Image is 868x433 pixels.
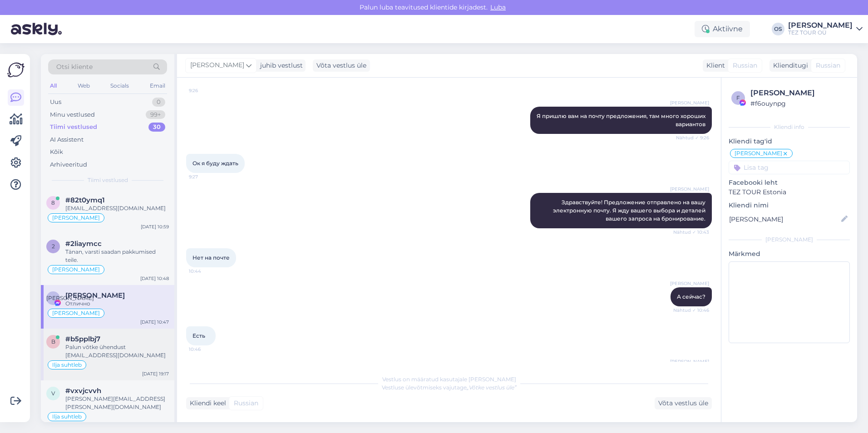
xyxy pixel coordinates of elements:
[670,186,709,192] span: [PERSON_NAME]
[537,113,707,128] span: Я пришлю вам на почту предложения, там много хороших вариантов
[729,214,839,224] input: Lisa nimi
[256,61,303,70] div: juhib vestlust
[729,249,850,259] p: Märkmed
[52,243,55,250] span: 2
[52,362,82,368] span: Ilja suhtleb
[788,22,863,36] a: [PERSON_NAME]TEZ TOUR OÜ
[7,61,25,79] img: Askly Logo
[234,399,258,408] span: Russian
[382,384,517,391] span: Vestluse ülevõtmiseks vajutage
[467,384,517,391] i: „Võtke vestlus üle”
[788,29,853,36] div: TEZ TOUR OÜ
[51,338,55,345] span: b
[816,61,840,70] span: Russian
[186,399,226,408] div: Kliendi keel
[48,80,59,92] div: All
[50,123,97,132] div: Tiimi vestlused
[769,61,808,70] div: Klienditugi
[52,310,100,316] span: [PERSON_NAME]
[736,94,740,101] span: f
[76,80,92,92] div: Web
[675,134,709,141] span: Nähtud ✓ 9:26
[65,240,102,248] span: #2liaymcc
[192,160,238,167] span: Ок я буду ждать
[140,275,169,282] div: [DATE] 10:48
[729,201,850,210] p: Kliendi nimi
[750,88,847,98] div: [PERSON_NAME]
[65,248,169,264] div: Tänan, varsti saadan pakkumised teile.
[670,99,709,106] span: [PERSON_NAME]
[677,293,705,300] span: А сейчас?
[670,358,709,365] span: [PERSON_NAME]
[142,370,169,377] div: [DATE] 19:17
[655,397,712,409] div: Võta vestlus üle
[729,137,850,146] p: Kliendi tag'id
[192,254,230,261] span: Нет на почте
[65,196,105,204] span: #82t0ymq1
[729,187,850,197] p: TEZ TOUR Estonia
[65,335,100,343] span: #b5pplbj7
[670,280,709,287] span: [PERSON_NAME]
[51,390,55,397] span: v
[52,215,100,221] span: [PERSON_NAME]
[788,22,853,29] div: [PERSON_NAME]
[65,343,169,359] div: Palun võtke ühendust [EMAIL_ADDRESS][DOMAIN_NAME]
[673,307,709,314] span: Nähtud ✓ 10:46
[141,223,169,230] div: [DATE] 10:59
[553,199,707,222] span: Здравствуйте! Предложение отправлено на вашу электронную почту. Я жду вашего выбора и деталей ваш...
[190,60,244,70] span: [PERSON_NAME]
[673,229,709,236] span: Nähtud ✓ 10:43
[750,98,847,108] div: # f6ouynpg
[152,98,165,107] div: 0
[192,332,205,339] span: Есть
[65,300,169,308] div: Отлично
[733,61,757,70] span: Russian
[51,199,55,206] span: 8
[56,62,93,72] span: Otsi kliente
[50,160,87,169] div: Arhiveeritud
[729,236,850,244] div: [PERSON_NAME]
[695,21,750,37] div: Aktiivne
[88,176,128,184] span: Tiimi vestlused
[50,110,95,119] div: Minu vestlused
[65,204,169,212] div: [EMAIL_ADDRESS][DOMAIN_NAME]
[189,268,223,275] span: 10:44
[189,173,223,180] span: 9:27
[146,110,165,119] div: 99+
[52,414,82,419] span: Ilja suhtleb
[65,387,101,395] span: #vxvjcvvh
[772,23,784,35] div: OS
[729,161,850,174] input: Lisa tag
[50,148,63,157] div: Kõik
[50,135,84,144] div: AI Assistent
[703,61,725,70] div: Klient
[735,151,782,156] span: [PERSON_NAME]
[52,267,100,272] span: [PERSON_NAME]
[65,395,169,411] div: [PERSON_NAME][EMAIL_ADDRESS][PERSON_NAME][DOMAIN_NAME]
[488,3,508,11] span: Luba
[148,80,167,92] div: Email
[148,123,165,132] div: 30
[313,59,370,72] div: Võta vestlus üle
[46,295,94,301] span: [PERSON_NAME]
[729,178,850,187] p: Facebooki leht
[50,98,61,107] div: Uus
[140,319,169,325] div: [DATE] 10:47
[382,376,516,383] span: Vestlus on määratud kasutajale [PERSON_NAME]
[108,80,131,92] div: Socials
[65,291,125,300] span: Анна Федорова
[189,346,223,353] span: 10:46
[729,123,850,131] div: Kliendi info
[189,87,223,94] span: 9:26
